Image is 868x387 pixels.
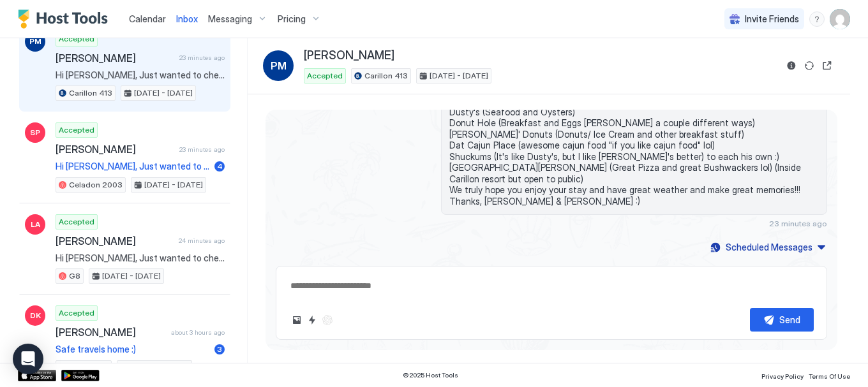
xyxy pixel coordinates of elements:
span: Luau 6727 [69,362,108,374]
span: [PERSON_NAME] [56,52,174,64]
a: Terms Of Use [809,369,850,382]
span: Celadon 2003 [69,179,123,191]
span: [PERSON_NAME] [56,235,174,247]
a: Calendar [129,12,166,26]
button: Open reservation [819,58,835,73]
span: 23 minutes ago [179,54,225,62]
span: [DATE] - [DATE] [134,87,193,99]
span: [PERSON_NAME] [304,48,394,63]
span: [PERSON_NAME] [56,326,166,339]
span: Safe travels home :) [56,344,209,355]
span: © 2025 Host Tools [403,371,458,379]
a: Google Play Store [61,370,100,381]
button: Upload image [289,312,304,328]
span: 24 minutes ago [179,237,225,245]
span: [DATE] - [DATE] [130,362,189,374]
button: Scheduled Messages [708,238,827,256]
button: Reservation information [784,58,799,73]
div: Send [779,313,800,326]
span: Privacy Policy [761,372,804,380]
span: Hi [PERSON_NAME], Just wanted to check in and make sure everything is good for you. Here are some... [56,252,225,264]
button: Sync reservation [802,58,817,73]
span: [DATE] - [DATE] [144,179,203,191]
span: 4 [217,161,223,171]
span: Accepted [307,70,343,82]
span: Hi [PERSON_NAME], Just wanted to check in and make sure everything is good for you. Here are some... [56,69,225,81]
span: G8 [69,270,80,282]
span: [PERSON_NAME] [56,143,174,156]
span: Carillon 413 [69,87,112,99]
span: DK [30,310,41,321]
span: [DATE] - [DATE] [102,270,161,282]
div: Scheduled Messages [726,240,812,254]
span: Accepted [59,124,94,136]
span: Accepted [59,307,94,319]
span: SP [30,127,40,138]
span: 23 minutes ago [769,219,827,228]
span: PM [271,58,287,73]
span: Accepted [59,33,94,45]
span: Messaging [208,13,252,25]
span: Carillon 413 [364,70,408,82]
span: Inbox [176,13,198,24]
a: Inbox [176,12,198,26]
span: Hi [PERSON_NAME], Just wanted to check in and make sure everything is good for you. Here are some... [449,17,819,207]
span: Pricing [278,13,306,25]
span: Accepted [59,216,94,228]
button: Send [750,308,814,332]
span: Terms Of Use [809,372,850,380]
div: Open Intercom Messenger [13,344,43,374]
span: LA [31,219,40,230]
a: App Store [18,370,56,381]
div: menu [809,11,825,27]
span: Hi [PERSON_NAME], Just wanted to check in and make sure everything is good for you. Here are some... [56,161,209,172]
span: 3 [217,344,222,354]
span: [DATE] - [DATE] [430,70,488,82]
div: User profile [830,9,850,29]
span: 23 minutes ago [179,145,225,154]
a: Host Tools Logo [18,10,114,29]
span: Invite Friends [745,13,799,25]
span: about 3 hours ago [171,328,225,337]
span: PM [29,36,41,47]
span: Calendar [129,13,166,24]
button: Quick reply [304,312,320,328]
a: Privacy Policy [761,369,804,382]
